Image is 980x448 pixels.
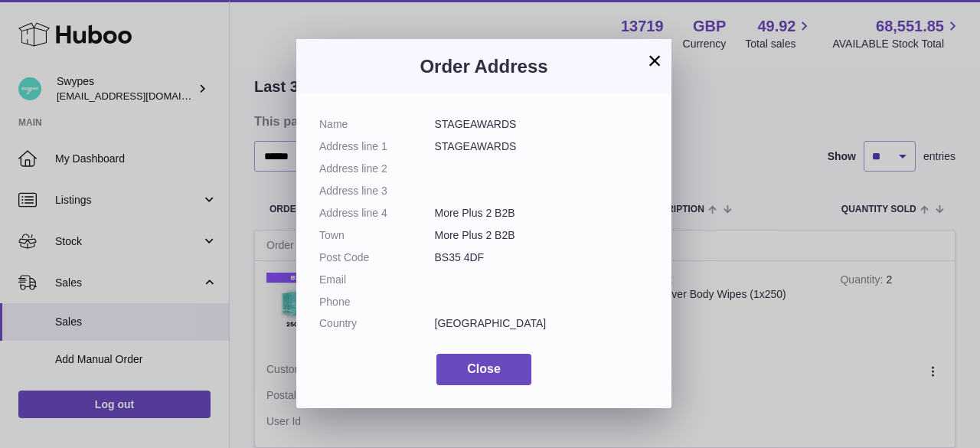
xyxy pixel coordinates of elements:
[435,250,649,265] dd: BS35 4DF
[319,139,435,154] dt: Address line 1
[319,273,435,287] dt: Email
[319,228,435,243] dt: Town
[319,206,435,221] dt: Address line 4
[435,117,649,132] dd: STAGEAWARDS
[319,54,648,79] h3: Order Address
[467,362,501,375] span: Close
[319,184,435,198] dt: Address line 3
[436,354,531,385] button: Close
[435,139,649,154] dd: STAGEAWARDS
[435,206,649,221] dd: More Plus 2 B2B
[319,162,435,176] dt: Address line 2
[319,117,435,132] dt: Name
[319,295,435,309] dt: Phone
[435,228,649,243] dd: More Plus 2 B2B
[319,250,435,265] dt: Post Code
[435,316,649,331] dd: [GEOGRAPHIC_DATA]
[645,51,664,70] button: ×
[319,316,435,331] dt: Country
